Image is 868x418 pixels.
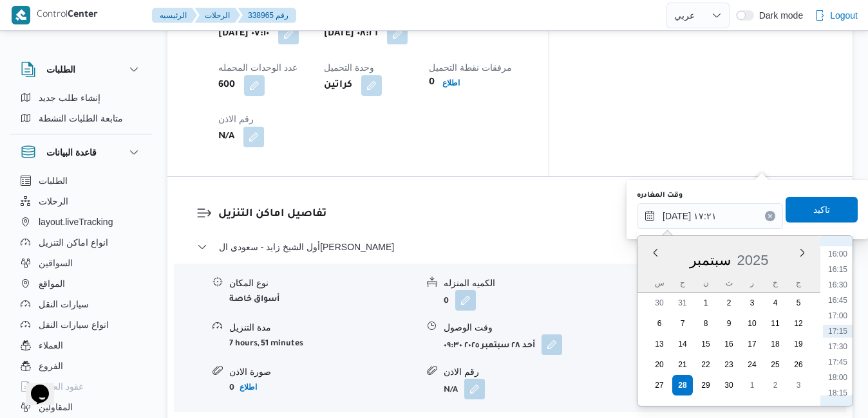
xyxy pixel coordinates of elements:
[742,334,762,354] div: day-17
[39,296,89,312] span: سيارات النقل
[765,375,786,395] div: day-2
[218,129,234,145] b: N/A
[15,253,147,273] button: السواقين
[650,248,661,258] button: Previous Month
[672,293,693,313] div: day-31
[13,367,54,405] iframe: chat widget
[218,26,269,42] b: [DATE] ٠٧:١٠
[218,78,235,93] b: 600
[10,87,152,134] div: الطلبات
[444,386,458,395] b: N/A
[15,294,147,314] button: سيارات النقل
[719,293,739,313] div: day-2
[444,297,449,306] b: 0
[823,278,853,291] li: 16:30
[754,10,803,21] span: Dark mode
[12,6,30,24] img: X8yXhbKr1z7QwAAAABJRU5ErkJggg==
[46,62,75,77] h3: الطلبات
[823,325,853,338] li: 17:15
[823,248,853,260] li: 16:00
[229,340,303,349] b: 7 hours, 51 minutes
[39,90,100,105] span: إنشاء طلب جديد
[719,313,739,334] div: day-9
[21,62,142,77] button: الطلبات
[218,206,824,223] h3: تفاصيل اماكن التنزيل
[672,313,693,334] div: day-7
[649,375,670,395] div: day-27
[15,376,147,397] button: عقود العملاء
[689,251,731,269] div: Button. Open the month selector. سبتمبر is currently selected.
[15,108,147,129] button: متابعة الطلبات النشطة
[672,334,693,354] div: day-14
[15,212,147,232] button: layout.liveTracking
[234,379,262,395] button: اطلاع
[15,170,147,191] button: الطلبات
[39,358,63,374] span: الفروع
[229,295,279,304] b: أسواق خاصة
[444,321,631,334] div: وقت الوصول
[830,8,858,23] span: Logout
[15,335,147,356] button: العملاء
[719,354,739,375] div: day-23
[765,313,786,334] div: day-11
[39,379,84,394] span: عقود العملاء
[15,314,147,335] button: انواع سيارات النقل
[765,334,786,354] div: day-18
[786,197,858,223] button: تاكيد
[737,251,769,269] div: Button. Open the year selector. 2025 is currently selected.
[39,111,123,126] span: متابعة الطلبات النشطة
[823,294,853,307] li: 16:45
[809,3,863,28] button: Logout
[823,309,853,322] li: 17:00
[637,203,783,229] input: Press the down key to enter a popover containing a calendar. Press the escape key to close the po...
[649,334,670,354] div: day-13
[719,334,739,354] div: day-16
[46,145,97,160] h3: قاعدة البيانات
[324,62,374,73] span: وحدة التحميل
[218,114,254,124] span: رقم الاذن
[39,214,113,230] span: layout.liveTracking
[324,26,378,42] b: [DATE] ٠٨:٢٦
[437,75,465,91] button: اطلاع
[39,399,73,415] span: المقاولين
[39,255,73,271] span: السواقين
[672,354,693,375] div: day-21
[444,365,631,379] div: رقم الاذن
[823,263,853,276] li: 16:15
[444,341,535,350] b: أحد ٢٨ سبتمبر ٢٠٢٥ ٠٩:٣٠
[174,264,846,412] div: أول الشيخ زايد - سعودي ال[PERSON_NAME]
[444,277,631,290] div: الكميه المنزله
[695,313,716,334] div: day-8
[15,232,147,253] button: انواع اماكن التنزيل
[429,75,435,91] b: 0
[238,8,296,23] button: 338965 رقم
[695,375,716,395] div: day-29
[695,334,716,354] div: day-15
[15,397,147,417] button: المقاولين
[39,235,108,250] span: انواع اماكن التنزيل
[672,274,693,292] div: ح
[823,356,853,368] li: 17:45
[15,273,147,294] button: المواقع
[442,78,460,87] b: اطلاع
[742,375,762,395] div: day-1
[429,62,512,73] span: مرفقات نقطة التحميل
[823,371,853,384] li: 18:00
[737,252,769,268] span: 2025
[229,277,417,290] div: نوع المكان
[324,78,352,93] b: كراتين
[690,252,731,268] span: سبتمبر
[788,274,809,292] div: ج
[765,211,775,221] button: Clear input
[15,87,147,108] button: إنشاء طلب جديد
[823,386,853,399] li: 18:15
[648,293,810,395] div: month-٢٠٢٥-٠٩
[788,313,809,334] div: day-12
[695,354,716,375] div: day-22
[742,274,762,292] div: ر
[649,313,670,334] div: day-6
[240,383,257,392] b: اطلاع
[39,173,68,188] span: الطلبات
[39,317,109,332] span: انواع سيارات النقل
